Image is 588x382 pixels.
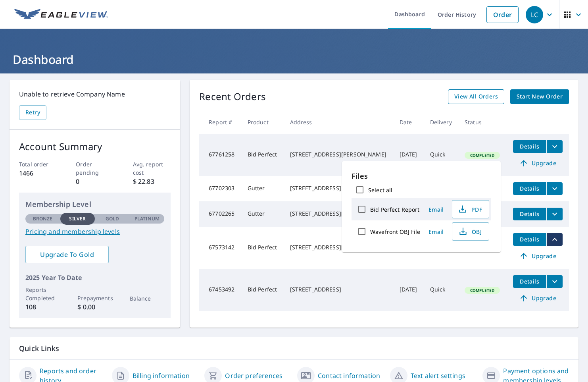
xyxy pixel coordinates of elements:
button: Email [423,226,449,238]
label: Bid Perfect Report [370,206,419,213]
a: View All Orders [448,89,504,104]
div: [STREET_ADDRESS] [290,286,387,293]
td: [DATE] [393,134,424,176]
span: Completed [465,152,499,158]
span: Details [518,185,542,192]
button: OBJ [452,222,489,241]
td: 67573142 [199,227,241,269]
p: Gold [106,215,119,222]
button: detailsBtn-67702265 [513,208,546,220]
p: Order pending [76,160,114,177]
span: View All Orders [454,92,498,102]
th: Delivery [424,110,458,134]
td: 67702303 [199,176,241,201]
p: Account Summary [19,139,171,154]
a: Order [486,6,519,23]
th: Address [284,110,393,134]
button: filesDropdownBtn-67453492 [546,275,563,288]
div: [STREET_ADDRESS][PERSON_NAME] [290,210,387,218]
img: EV Logo [14,9,108,21]
a: Contact information [318,371,380,380]
a: Upgrade To Gold [25,246,109,263]
td: Gutter [241,201,284,227]
a: Start New Order [510,89,569,104]
a: Upgrade [513,157,563,170]
div: LC [526,6,543,23]
button: filesDropdownBtn-67761258 [546,140,563,153]
th: Report # [199,110,241,134]
span: Retry [25,108,40,118]
th: Date [393,110,424,134]
div: [STREET_ADDRESS][PERSON_NAME] [290,243,387,251]
button: filesDropdownBtn-67702265 [546,208,563,220]
p: Platinum [135,215,159,222]
a: Text alert settings [411,371,465,380]
span: Email [427,206,446,213]
td: Bid Perfect [241,269,284,311]
p: 2025 Year To Date [25,273,164,282]
p: 1466 [19,168,57,178]
span: Start New Order [517,92,563,102]
button: Retry [19,105,46,120]
p: Membership Level [25,199,164,210]
h1: Dashboard [10,51,578,68]
td: [DATE] [393,269,424,311]
button: filesDropdownBtn-67573142 [546,233,563,246]
a: Billing information [133,371,190,380]
th: Product [241,110,284,134]
a: Upgrade [513,292,563,305]
a: Upgrade [513,250,563,262]
span: Email [427,228,446,235]
p: Unable to retrieve Company Name [19,89,171,99]
p: 108 [25,302,60,312]
span: Details [518,143,542,150]
span: Upgrade To Gold [32,250,102,259]
p: Reports Completed [25,286,60,302]
td: Gutter [241,176,284,201]
p: $ 0.00 [77,302,112,312]
button: PDF [452,200,489,218]
a: Pricing and membership levels [25,227,164,236]
span: Details [518,210,542,218]
span: Details [518,278,542,285]
p: Quick Links [19,343,569,353]
td: 67761258 [199,134,241,176]
button: filesDropdownBtn-67702303 [546,182,563,195]
span: Upgrade [518,251,558,261]
button: detailsBtn-67702303 [513,182,546,195]
p: Silver [69,215,86,222]
p: $ 22.83 [133,177,171,186]
a: Order preferences [225,371,282,380]
span: Upgrade [518,293,558,303]
p: Balance [130,294,165,303]
span: Completed [465,287,499,293]
button: detailsBtn-67761258 [513,140,546,153]
span: PDF [457,205,482,214]
button: Email [423,203,449,216]
div: [STREET_ADDRESS][PERSON_NAME] [290,150,387,158]
td: Quick [424,269,458,311]
p: Files [352,171,491,181]
div: [STREET_ADDRESS] [290,184,387,192]
td: 67702265 [199,201,241,227]
p: Avg. report cost [133,160,171,177]
label: Wavefront OBJ File [370,228,420,235]
p: Prepayments [77,294,112,302]
button: detailsBtn-67453492 [513,275,546,288]
span: Details [518,235,542,243]
p: Recent Orders [199,89,266,104]
td: Bid Perfect [241,227,284,269]
span: OBJ [457,227,482,236]
td: Bid Perfect [241,134,284,176]
td: 67453492 [199,269,241,311]
span: Upgrade [518,158,558,168]
label: Select all [368,186,392,194]
p: Bronze [33,215,53,222]
th: Status [458,110,507,134]
button: detailsBtn-67573142 [513,233,546,246]
td: Quick [424,134,458,176]
p: 0 [76,177,114,186]
p: Total order [19,160,57,168]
